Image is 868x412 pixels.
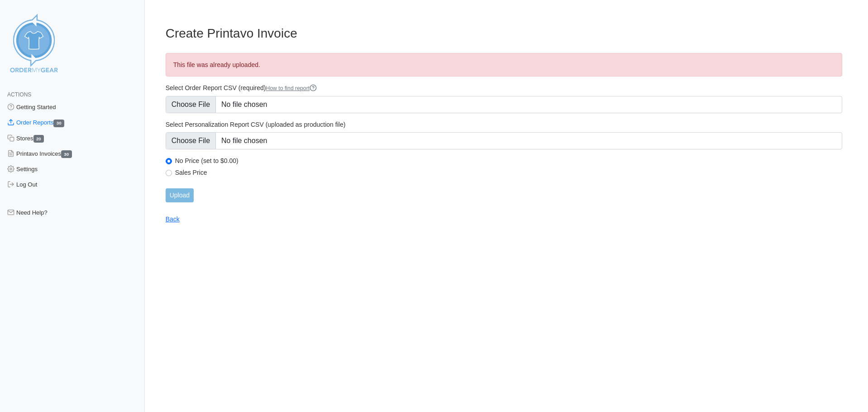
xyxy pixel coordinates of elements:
[33,135,44,143] span: 20
[166,26,842,41] h3: Create Printavo Invoice
[175,168,842,177] label: Sales Price
[166,120,842,129] label: Select Personalization Report CSV (uploaded as production file)
[266,85,317,91] a: How to find report
[166,216,180,223] a: Back
[166,53,842,77] div: This file was already uploaded.
[166,84,842,92] label: Select Order Report CSV (required)
[166,188,194,202] input: Upload
[53,120,64,127] span: 30
[175,157,842,165] label: No Price (set to $0.00)
[61,150,72,158] span: 30
[7,91,31,98] span: Actions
